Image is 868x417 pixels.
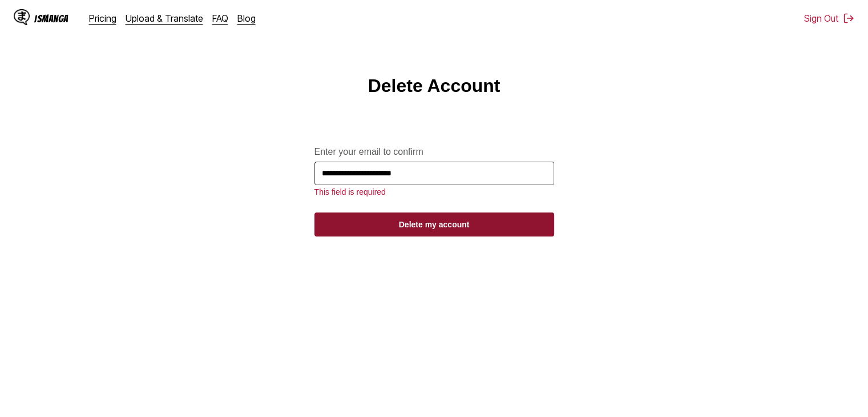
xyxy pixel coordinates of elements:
button: Sign Out [804,13,854,24]
button: Delete my account [314,212,554,236]
h1: Delete Account [368,75,500,97]
a: Upload & Translate [126,13,203,24]
label: Enter your email to confirm [314,147,554,157]
div: This field is required [314,187,554,197]
a: IsManga LogoIsManga [14,9,89,27]
a: FAQ [212,13,228,24]
a: Pricing [89,13,116,24]
img: IsManga Logo [14,9,30,25]
img: Sign out [843,13,854,24]
a: Blog [237,13,256,24]
div: IsManga [34,13,68,24]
